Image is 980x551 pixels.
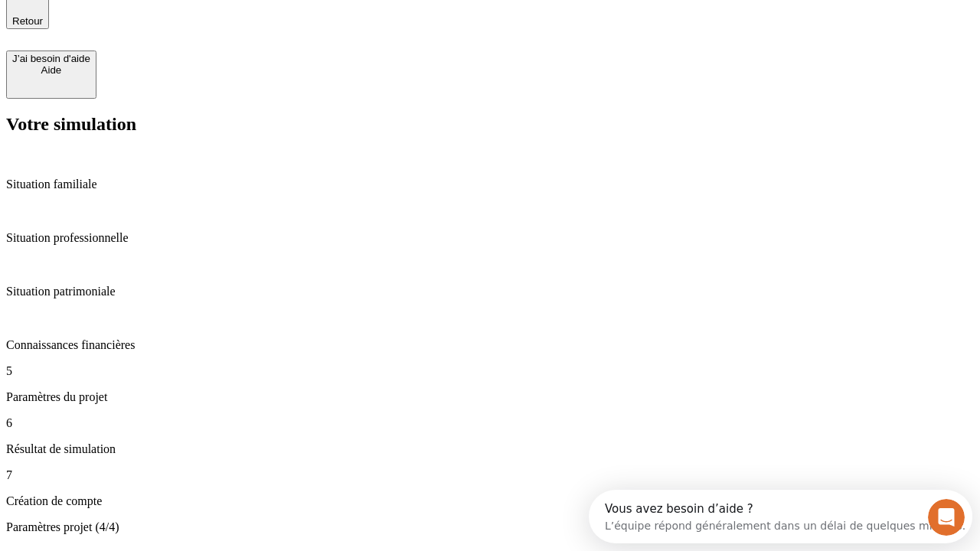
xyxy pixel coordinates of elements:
p: Paramètres projet (4/4) [6,520,974,534]
span: Retour [12,15,43,27]
p: Résultat de simulation [6,442,974,456]
p: Connaissances financières [6,338,974,352]
iframe: Intercom live chat [928,499,965,536]
h2: Votre simulation [6,114,974,135]
p: 6 [6,416,974,430]
div: Vous avez besoin d’aide ? [16,13,377,25]
p: Situation professionnelle [6,231,974,245]
p: 7 [6,468,974,482]
div: J’ai besoin d'aide [12,53,90,64]
p: Création de compte [6,494,974,508]
p: Situation familiale [6,178,974,191]
iframe: Intercom live chat discovery launcher [589,490,972,543]
p: Situation patrimoniale [6,285,974,298]
p: 5 [6,364,974,378]
div: Ouvrir le Messenger Intercom [6,6,422,48]
button: J’ai besoin d'aideAide [6,51,96,99]
p: Paramètres du projet [6,390,974,404]
div: Aide [12,64,90,76]
div: L’équipe répond généralement dans un délai de quelques minutes. [16,25,377,41]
